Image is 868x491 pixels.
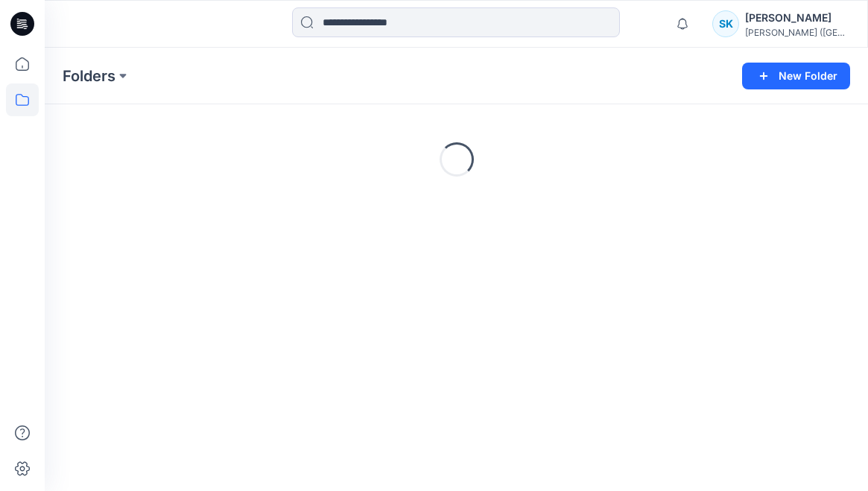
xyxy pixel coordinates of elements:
button: New Folder [742,63,850,89]
div: [PERSON_NAME] [745,9,849,27]
div: SK [712,10,739,37]
a: Folders [63,66,115,86]
div: [PERSON_NAME] ([GEOGRAPHIC_DATA]) Exp... [745,27,849,38]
